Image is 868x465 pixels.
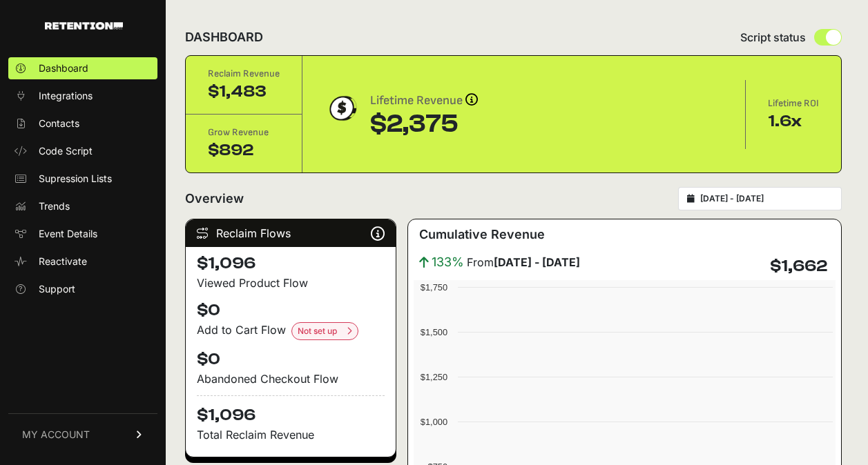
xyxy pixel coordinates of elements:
div: Reclaim Flows [186,219,396,247]
a: MY ACCOUNT [8,413,157,455]
span: Dashboard [39,61,88,75]
strong: [DATE] - [DATE] [494,255,580,269]
h3: Cumulative Revenue [419,225,545,244]
a: Integrations [8,85,157,107]
text: $1,000 [421,417,447,427]
span: Supression Lists [39,172,112,186]
h4: $0 [197,299,385,321]
a: Contacts [8,112,157,135]
span: Reactivate [39,255,87,268]
span: Contacts [39,117,79,130]
p: Total Reclaim Revenue [197,426,385,443]
span: Code Script [39,144,93,158]
a: Trends [8,195,157,217]
div: Lifetime ROI [768,97,819,110]
text: $1,750 [421,282,447,293]
img: Retention.com [45,22,123,30]
div: Grow Revenue [208,126,280,139]
h2: Overview [185,189,244,208]
div: Lifetime Revenue [370,91,478,110]
div: $1,483 [208,81,280,103]
h4: $1,096 [197,253,385,275]
span: Trends [39,199,70,213]
h4: $0 [197,348,385,370]
a: Dashboard [8,57,157,79]
a: Supression Lists [8,168,157,190]
div: Abandoned Checkout Flow [197,370,385,387]
div: Reclaim Revenue [208,67,280,81]
div: Viewed Product Flow [197,275,385,291]
span: From [467,254,580,270]
h4: $1,096 [197,395,385,426]
span: 133% [432,253,464,272]
h4: $1,662 [770,255,827,277]
a: Support [8,278,157,300]
h2: DASHBOARD [185,28,263,47]
img: dollar-coin-05c43ed7efb7bc0c12610022525b4bbbb207c7efeef5aecc26f025e68dcafac9.png [325,91,359,126]
div: 1.6x [768,110,819,132]
a: Code Script [8,140,157,162]
span: Integrations [39,89,93,103]
a: Event Details [8,223,157,245]
div: Add to Cart Flow [197,321,385,340]
span: MY ACCOUNT [22,428,90,442]
span: Support [39,282,75,296]
div: $892 [208,139,280,161]
a: Reactivate [8,250,157,273]
text: $1,250 [421,372,447,382]
span: Script status [740,29,806,46]
text: $1,500 [421,327,447,337]
div: $2,375 [370,110,478,138]
span: Event Details [39,227,97,241]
